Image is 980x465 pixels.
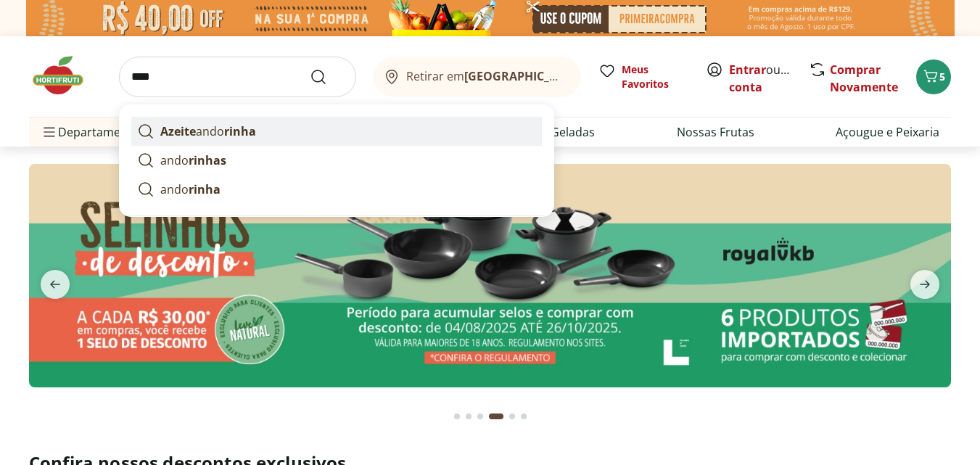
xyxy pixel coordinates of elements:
p: ando [160,181,221,198]
button: Go to page 3 from fs-carousel [474,399,486,434]
b: [GEOGRAPHIC_DATA]/[GEOGRAPHIC_DATA] [464,68,709,84]
img: selinhos [29,164,951,387]
button: Go to page 1 from fs-carousel [451,399,463,434]
a: andorinha [131,175,542,204]
button: Go to page 5 from fs-carousel [506,399,518,434]
button: previous [29,270,81,299]
p: ando [160,123,256,140]
span: ou [729,61,794,96]
a: Nossas Frutas [677,123,754,141]
strong: rinhas [189,152,226,168]
span: Meus Favoritos [622,62,688,91]
a: Comprar Novamente [830,62,898,95]
button: Carrinho [916,59,951,94]
a: Açougue e Peixaria [836,123,939,141]
button: Current page from fs-carousel [486,399,506,434]
img: Hortifruti [29,54,102,97]
p: ando [160,152,226,169]
button: Submit Search [310,68,345,86]
span: 5 [939,70,945,83]
strong: rinha [224,123,256,139]
a: Entrar [729,62,766,78]
button: Go to page 2 from fs-carousel [463,399,474,434]
a: Azeiteandorinha [131,117,542,146]
button: Go to page 6 from fs-carousel [518,399,530,434]
button: Retirar em[GEOGRAPHIC_DATA]/[GEOGRAPHIC_DATA] [374,57,581,97]
a: Criar conta [729,62,809,95]
button: next [899,270,951,299]
span: Departamentos [41,115,145,149]
strong: Azeite [160,123,196,139]
button: Menu [41,115,58,149]
span: Retirar em [406,70,567,83]
strong: rinha [189,181,221,197]
input: search [119,57,356,97]
a: Meus Favoritos [598,62,688,91]
a: andorinhas [131,146,542,175]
